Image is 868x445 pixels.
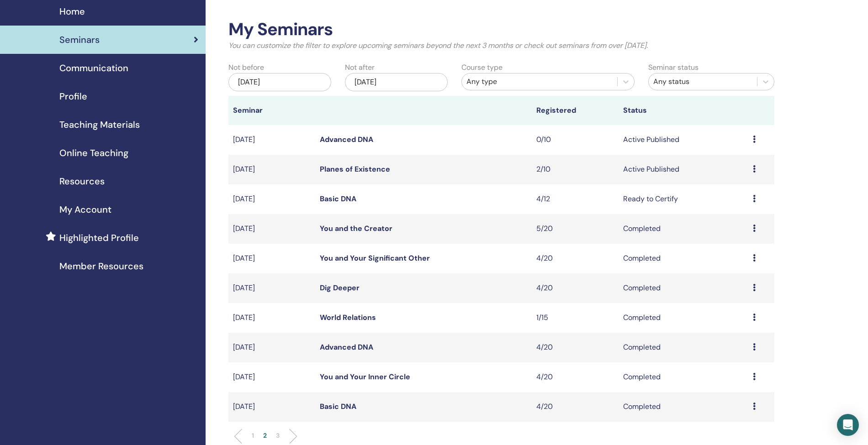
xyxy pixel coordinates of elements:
[320,194,356,204] a: Basic DNA
[228,392,315,422] td: [DATE]
[59,146,128,160] span: Online Teaching
[59,174,105,188] span: Resources
[619,184,749,214] td: Ready to Certify
[619,392,749,422] td: Completed
[59,5,85,18] span: Home
[228,73,331,91] div: [DATE]
[532,125,619,155] td: 0/10
[228,184,315,214] td: [DATE]
[228,333,315,362] td: [DATE]
[228,244,315,273] td: [DATE]
[653,76,752,87] div: Any status
[59,61,128,75] span: Communication
[59,118,140,131] span: Teaching Materials
[619,303,749,333] td: Completed
[320,135,373,144] a: Advanced DNA
[837,414,859,436] div: Open Intercom Messenger
[228,362,315,392] td: [DATE]
[532,273,619,303] td: 4/20
[320,224,392,233] a: You and the Creator
[228,303,315,333] td: [DATE]
[228,62,264,73] label: Not before
[228,214,315,244] td: [DATE]
[532,244,619,273] td: 4/20
[619,333,749,362] td: Completed
[532,96,619,125] th: Registered
[320,313,376,322] a: World Relations
[532,333,619,362] td: 4/20
[619,362,749,392] td: Completed
[619,214,749,244] td: Completed
[228,19,774,40] h2: My Seminars
[461,62,503,73] label: Course type
[59,203,111,216] span: My Account
[466,76,612,87] div: Any type
[320,253,430,263] a: You and Your Significant Other
[276,431,280,440] p: 3
[252,431,254,440] p: 1
[320,372,410,382] a: You and Your Inner Circle
[619,96,749,125] th: Status
[228,40,774,51] p: You can customize the filter to explore upcoming seminars beyond the next 3 months or check out s...
[59,33,100,47] span: Seminars
[532,214,619,244] td: 5/20
[320,342,373,352] a: Advanced DNA
[619,125,749,155] td: Active Published
[648,62,699,73] label: Seminar status
[59,259,143,273] span: Member Resources
[320,402,356,411] a: Basic DNA
[532,392,619,422] td: 4/20
[228,125,315,155] td: [DATE]
[532,155,619,184] td: 2/10
[263,431,267,440] p: 2
[532,184,619,214] td: 4/12
[228,96,315,125] th: Seminar
[59,231,139,245] span: Highlighted Profile
[532,303,619,333] td: 1/15
[532,362,619,392] td: 4/20
[320,164,390,174] a: Planes of Existence
[59,89,87,103] span: Profile
[619,155,749,184] td: Active Published
[619,244,749,273] td: Completed
[345,73,448,91] div: [DATE]
[619,273,749,303] td: Completed
[228,273,315,303] td: [DATE]
[320,283,360,293] a: Dig Deeper
[228,155,315,184] td: [DATE]
[345,62,375,73] label: Not after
